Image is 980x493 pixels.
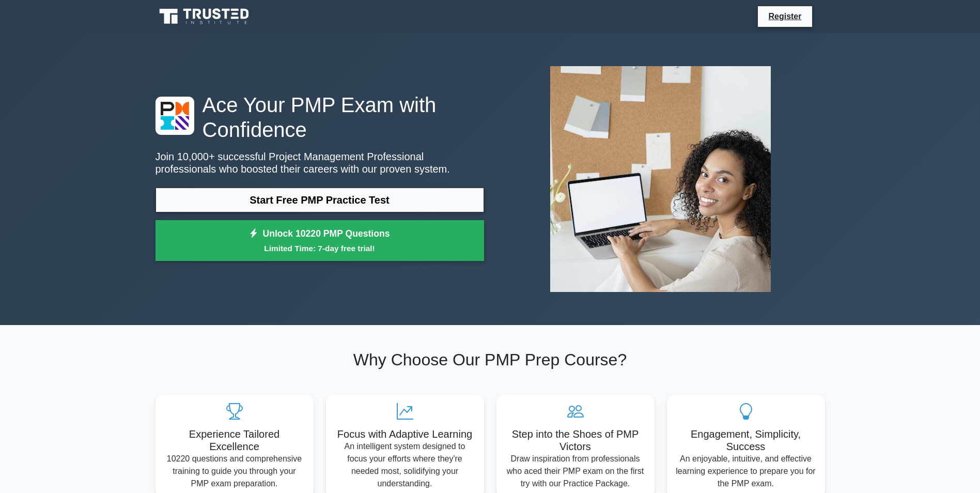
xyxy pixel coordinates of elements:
[164,428,305,453] h5: Experience Tailored Excellence
[155,188,484,212] a: Start Free PMP Practice Test
[762,10,807,23] a: Register
[675,453,817,490] p: An enjoyable, intuitive, and effective learning experience to prepare you for the PMP exam.
[155,150,484,175] p: Join 10,000+ successful Project Management Professional professionals who boosted their careers w...
[505,428,646,453] h5: Step into the Shoes of PMP Victors
[334,428,476,440] h5: Focus with Adaptive Learning
[334,440,476,490] p: An intelligent system designed to focus your efforts where they're needed most, solidifying your ...
[164,453,305,490] p: 10220 questions and comprehensive training to guide you through your PMP exam preparation.
[155,93,484,142] h1: Ace Your PMP Exam with Confidence
[675,428,817,453] h5: Engagement, Simplicity, Success
[505,453,646,490] p: Draw inspiration from professionals who aced their PMP exam on the first try with our Practice Pa...
[155,220,484,261] a: Unlock 10220 PMP QuestionsLimited Time: 7-day free trial!
[168,242,471,254] small: Limited Time: 7-day free trial!
[155,350,825,369] h2: Why Choose Our PMP Prep Course?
